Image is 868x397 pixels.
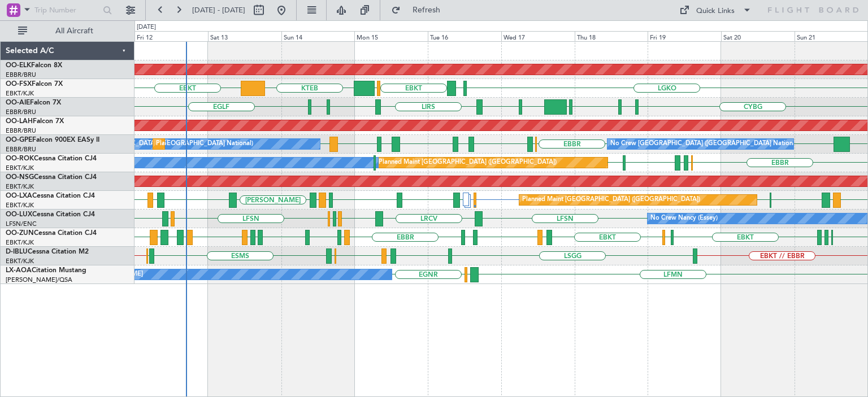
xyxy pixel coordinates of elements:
[6,220,37,228] a: LFSN/ENC
[6,174,34,181] span: OO-NSG
[696,6,735,17] div: Quick Links
[386,1,454,19] button: Refresh
[6,81,32,88] span: OO-FSX
[6,145,36,154] a: EBBR/BRU
[379,154,557,171] div: Planned Maint [GEOGRAPHIC_DATA] ([GEOGRAPHIC_DATA])
[6,99,61,106] a: OO-AIEFalcon 7X
[403,6,450,14] span: Refresh
[6,230,97,237] a: OO-ZUNCessna Citation CJ4
[6,118,64,125] a: OO-LAHFalcon 7X
[6,257,34,265] a: EBKT/KJK
[156,136,361,152] div: Planned Maint [GEOGRAPHIC_DATA] ([GEOGRAPHIC_DATA] National)
[6,137,32,143] span: OO-GPE
[6,89,34,98] a: EBKT/KJK
[6,108,36,116] a: EBBR/BRU
[6,62,62,69] a: OO-ELKFalcon 8X
[6,174,97,181] a: OO-NSGCessna Citation CJ4
[6,267,32,274] span: LX-AOA
[6,118,33,125] span: OO-LAH
[192,5,245,15] span: [DATE] - [DATE]
[29,27,119,35] span: All Aircraft
[6,155,34,162] span: OO-ROK
[6,182,34,191] a: EBKT/KJK
[6,193,95,199] a: OO-LXACessna Citation CJ4
[575,31,648,41] div: Thu 18
[522,191,700,208] div: Planned Maint [GEOGRAPHIC_DATA] ([GEOGRAPHIC_DATA])
[6,248,89,255] a: D-IBLUCessna Citation M2
[281,31,355,41] div: Sun 14
[6,81,63,88] a: OO-FSXFalcon 7X
[6,267,86,274] a: LX-AOACitation Mustang
[6,248,28,255] span: D-IBLU
[6,126,36,135] a: EBBR/BRU
[6,164,34,172] a: EBKT/KJK
[648,31,721,41] div: Fri 19
[428,31,501,41] div: Tue 16
[6,62,31,69] span: OO-ELK
[12,22,123,40] button: All Aircraft
[6,238,34,247] a: EBKT/KJK
[134,31,208,41] div: Fri 12
[6,230,34,237] span: OO-ZUN
[6,155,97,162] a: OO-ROKCessna Citation CJ4
[6,211,95,218] a: OO-LUXCessna Citation CJ4
[6,211,32,218] span: OO-LUX
[208,31,281,41] div: Sat 13
[795,31,868,41] div: Sun 21
[650,210,718,227] div: No Crew Nancy (Essey)
[721,31,795,41] div: Sat 20
[6,137,99,143] a: OO-GPEFalcon 900EX EASy II
[501,31,575,41] div: Wed 17
[34,2,99,19] input: Trip Number
[6,193,32,199] span: OO-LXA
[610,136,800,152] div: No Crew [GEOGRAPHIC_DATA] ([GEOGRAPHIC_DATA] National)
[6,201,34,210] a: EBKT/KJK
[137,23,156,32] div: [DATE]
[6,276,72,284] a: [PERSON_NAME]/QSA
[6,71,36,79] a: EBBR/BRU
[674,1,757,19] button: Quick Links
[354,31,428,41] div: Mon 15
[6,99,30,106] span: OO-AIE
